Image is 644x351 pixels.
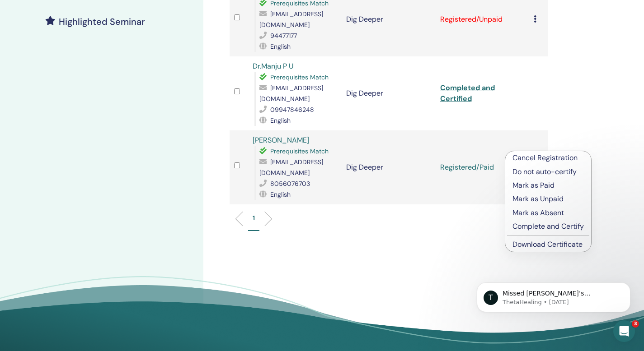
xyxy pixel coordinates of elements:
[270,116,291,125] span: English
[259,84,323,103] span: [EMAIL_ADDRESS][DOMAIN_NAME]
[512,152,584,163] p: Cancel Registration
[253,135,309,145] a: [PERSON_NAME]
[253,61,293,71] a: Dr.Manju P U
[463,263,644,327] iframe: Intercom notifications message
[342,130,435,204] td: Dig Deeper
[512,166,584,177] p: Do not auto-certify
[512,240,583,249] a: Download Certificate
[512,208,584,218] p: Mark as Absent
[259,158,323,177] span: [EMAIL_ADDRESS][DOMAIN_NAME]
[512,194,584,204] p: Mark as Unpaid
[613,320,635,342] iframe: Intercom live chat
[632,320,639,328] span: 3
[270,42,291,51] span: English
[270,190,291,199] span: English
[259,10,323,29] span: [EMAIL_ADDRESS][DOMAIN_NAME]
[59,16,145,27] h4: Highlighted Seminar
[270,180,310,188] span: 8056076703
[512,180,584,191] p: Mark as Paid
[270,147,329,155] span: Prerequisites Match
[253,213,255,223] p: 1
[342,56,435,130] td: Dig Deeper
[270,73,329,81] span: Prerequisites Match
[270,106,314,114] span: 09947846248
[512,221,584,232] p: Complete and Certify
[270,32,297,40] span: 94477177
[440,83,495,103] a: Completed and Certified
